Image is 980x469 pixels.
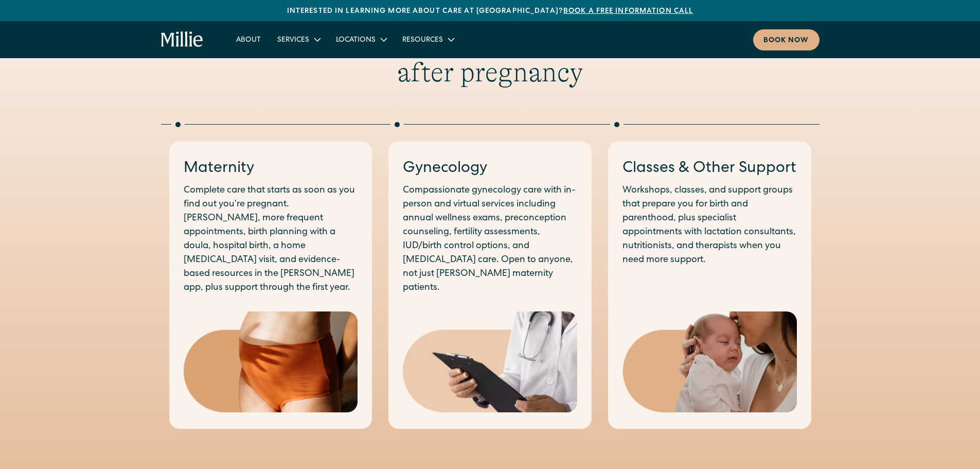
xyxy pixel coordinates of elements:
img: Close-up of a woman's midsection wearing high-waisted postpartum underwear, highlighting comfort ... [184,311,358,413]
a: About [228,31,269,48]
div: Book now [763,36,809,46]
a: Book a free information call [563,8,693,15]
a: home [161,31,204,48]
a: Book now [753,29,819,50]
p: Complete care that starts as soon as you find out you’re pregnant. [PERSON_NAME], more frequent a... [184,184,358,295]
div: Locations [336,35,376,46]
div: Services [269,31,328,48]
p: Compassionate gynecology care with in-person and virtual services including annual wellness exams... [403,184,577,295]
div: Locations [328,31,394,48]
h3: Gynecology [403,158,577,180]
div: Services [277,35,309,46]
img: Mother gently kissing her newborn's head, capturing a tender moment of love and early bonding in ... [622,311,797,413]
p: Workshops, classes, and support groups that prepare you for birth and parenthood, plus specialist... [622,184,797,267]
img: Medical professional in a white coat holding a clipboard, representing expert care and diagnosis ... [403,311,577,413]
h3: Maternity [184,158,358,180]
div: Resources [402,35,443,46]
div: Resources [394,31,461,48]
h3: Classes & Other Support [622,158,797,180]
